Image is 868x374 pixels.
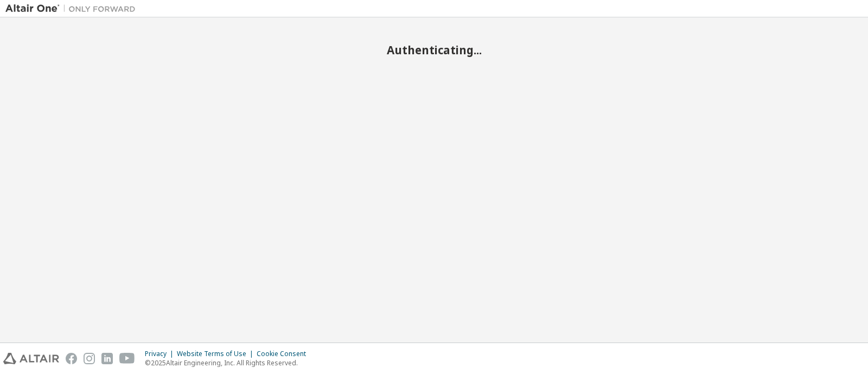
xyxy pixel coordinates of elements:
[257,350,312,358] div: Cookie Consent
[101,353,113,364] img: linkedin.svg
[177,350,257,358] div: Website Terms of Use
[66,353,77,364] img: facebook.svg
[5,43,863,57] h2: Authenticating...
[145,350,177,358] div: Privacy
[3,353,59,364] img: altair_logo.svg
[5,3,141,14] img: Altair One
[119,353,135,364] img: youtube.svg
[84,353,95,364] img: instagram.svg
[145,358,312,367] p: © 2025 Altair Engineering, Inc. All Rights Reserved.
